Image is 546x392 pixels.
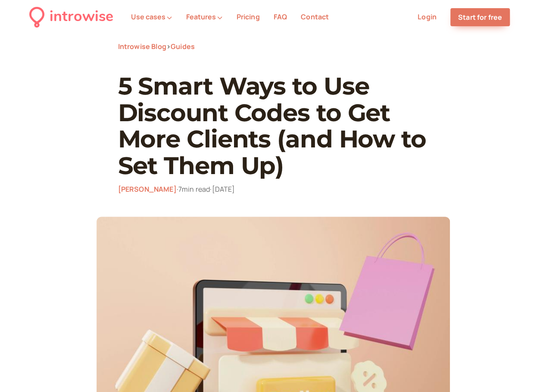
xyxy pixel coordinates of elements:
[131,13,172,21] button: Use cases
[118,73,428,179] h1: 5 Smart Ways to Use Discount Codes to Get More Clients (and How to Set Them Up)
[178,184,212,194] span: 7 min read
[29,5,113,29] a: introwise
[418,12,437,21] a: Login
[450,8,510,26] a: Start for free
[171,42,195,51] a: Guides
[166,42,171,51] span: >
[177,184,178,194] span: ·
[236,12,259,21] a: Pricing
[118,42,166,51] a: Introwise Blog
[118,184,177,194] a: [PERSON_NAME]
[210,184,212,194] span: ·
[212,184,235,194] time: [DATE]
[50,5,113,29] div: introwise
[274,12,287,21] a: FAQ
[186,13,222,21] button: Features
[301,12,329,21] a: Contact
